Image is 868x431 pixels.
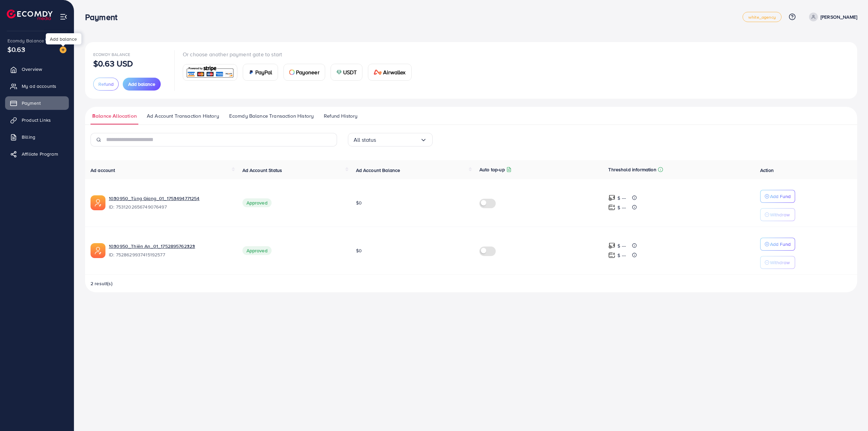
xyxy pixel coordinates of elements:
span: Billing [22,134,35,140]
img: card [249,70,254,75]
a: Overview [5,62,69,76]
img: top-up amount [608,252,615,259]
p: Add Fund [770,240,791,248]
span: PayPal [255,68,272,76]
img: top-up amount [608,194,615,201]
span: Affiliate Program [22,151,58,157]
p: Auto top-up [479,165,505,174]
span: Overview [22,66,42,73]
p: $ --- [617,194,626,202]
button: Add Fund [760,190,795,203]
a: Billing [5,130,69,144]
a: Affiliate Program [5,147,69,161]
input: Search for option [376,135,420,145]
button: Add balance [123,78,161,91]
a: cardUSDT [331,64,363,81]
span: Ecomdy Balance [7,37,44,44]
span: Ecomdy Balance [93,52,130,57]
p: [PERSON_NAME] [821,13,857,21]
img: menu [60,13,67,21]
img: card [289,70,295,75]
span: Ecomdy Balance Transaction History [229,112,314,120]
span: Refund History [324,112,357,120]
span: Add balance [128,81,155,87]
a: [PERSON_NAME] [806,13,857,21]
span: Approved [242,198,272,207]
a: cardPayoneer [283,64,325,81]
span: white_agency [748,15,776,19]
span: $0 [356,247,362,254]
span: 2 result(s) [91,280,113,287]
span: ID: 7528629937415192577 [109,251,232,258]
img: logo [7,9,53,20]
span: Ad Account Balance [356,167,400,174]
div: <span class='underline'>1030950_Thiên An_01_1752895762323</span></br>7528629937415192577 [109,243,232,258]
span: Refund [98,81,114,87]
div: <span class='underline'>1030950_Tùng Giang_01_1753494771254</span></br>7531202656749076497 [109,195,232,211]
div: Add balance [46,33,81,44]
a: cardPayPal [243,64,278,81]
span: Ad account [91,167,115,174]
a: 1030950_Tùng Giang_01_1753494771254 [109,195,232,202]
span: Ad Account Transaction History [147,112,219,120]
span: $0 [356,199,362,206]
span: ID: 7531202656749076497 [109,203,232,210]
p: $ --- [617,251,626,259]
div: Search for option [348,133,433,146]
span: Payment [22,100,41,106]
a: 1030950_Thiên An_01_1752895762323 [109,243,232,250]
img: ic-ads-acc.e4c84228.svg [91,195,105,210]
a: card [183,64,237,81]
span: Payoneer [296,68,319,76]
p: $ --- [617,203,626,212]
iframe: Chat [839,400,863,426]
p: Or choose another payment gate to start [183,50,417,58]
span: $0.63 [7,44,25,54]
p: Threshold information [608,165,656,174]
span: My ad accounts [22,83,56,90]
span: Balance Allocation [92,112,137,120]
span: Airwallex [383,68,406,76]
span: USDT [343,68,357,76]
img: top-up amount [608,242,615,249]
img: card [336,70,342,75]
a: My ad accounts [5,79,69,93]
button: Withdraw [760,256,795,269]
span: All status [354,135,376,145]
h3: Payment [85,12,123,22]
p: Withdraw [770,211,790,219]
img: card [185,65,235,80]
span: Product Links [22,117,51,123]
a: Product Links [5,113,69,127]
a: cardAirwallex [368,64,411,81]
button: Add Fund [760,238,795,251]
span: Approved [242,246,272,255]
button: Withdraw [760,208,795,221]
p: $ --- [617,242,626,250]
img: card [374,70,382,75]
button: Refund [93,78,119,91]
a: white_agency [743,12,782,22]
img: ic-ads-acc.e4c84228.svg [91,243,105,258]
a: Payment [5,96,69,110]
p: Add Fund [770,192,791,200]
p: $0.63 USD [93,59,133,67]
span: Action [760,167,774,174]
img: image [60,46,66,53]
img: top-up amount [608,204,615,211]
span: Ad Account Status [242,167,282,174]
p: Withdraw [770,258,790,267]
